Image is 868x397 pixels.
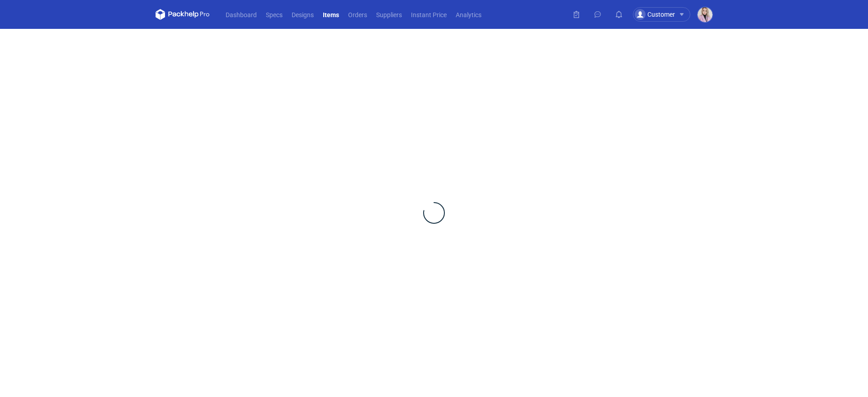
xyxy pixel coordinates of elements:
a: Designs [287,9,318,20]
svg: Packhelp Pro [156,9,210,20]
a: Orders [344,9,372,20]
a: Analytics [451,9,486,20]
img: Klaudia Wiśniewska [698,7,712,22]
a: Dashboard [221,9,261,20]
div: Customer [635,9,675,20]
button: Customer [633,7,698,22]
a: Items [318,9,344,20]
a: Specs [261,9,287,20]
a: Suppliers [372,9,406,20]
a: Instant Price [406,9,451,20]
